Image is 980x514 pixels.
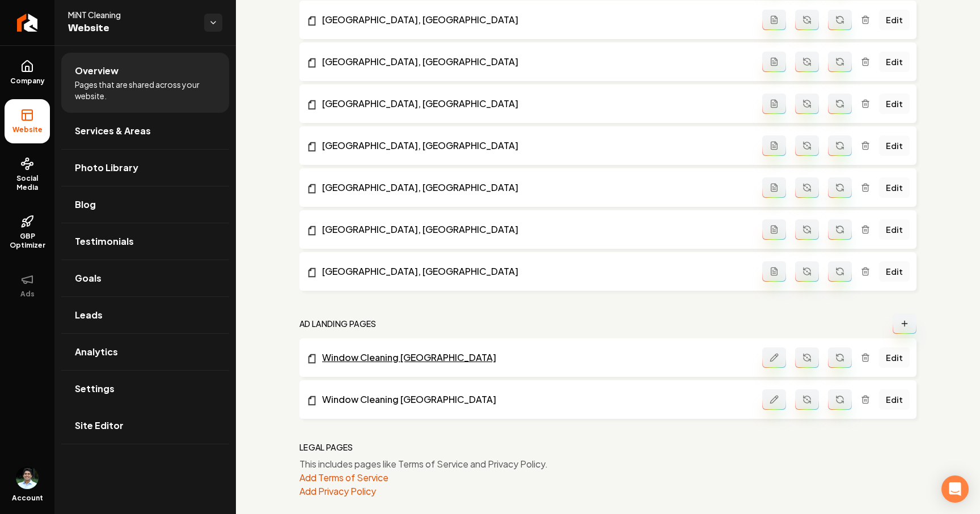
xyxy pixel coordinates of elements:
span: Site Editor [75,419,124,432]
a: Edit [879,10,910,30]
button: Add Terms of Service [299,471,388,485]
button: Add admin page prompt [762,94,786,114]
a: Goals [61,260,229,296]
span: Blog [75,198,96,211]
button: Edit admin page prompt [762,347,786,368]
a: [GEOGRAPHIC_DATA], [GEOGRAPHIC_DATA] [306,55,762,69]
img: Rebolt Logo [17,14,38,32]
a: Site Editor [61,407,229,444]
button: Add Privacy Policy [299,485,376,498]
button: Add admin page prompt [762,135,786,156]
a: [GEOGRAPHIC_DATA], [GEOGRAPHIC_DATA] [306,181,762,194]
a: Settings [61,371,229,407]
a: Edit [879,135,910,156]
a: Social Media [5,148,50,201]
a: Leads [61,297,229,333]
button: Add admin page prompt [762,261,786,282]
button: Add admin page prompt [762,177,786,198]
span: Ads [16,290,39,299]
span: Services & Areas [75,124,151,138]
span: Leads [75,308,103,322]
span: Testimonials [75,235,134,248]
span: Account [12,494,43,503]
h2: Ad landing pages [299,318,377,329]
span: Photo Library [75,161,138,175]
a: Services & Areas [61,113,229,149]
a: Company [5,50,50,95]
h2: Legal Pages [299,441,353,453]
a: Edit [879,261,910,282]
button: Add admin page prompt [762,219,786,240]
a: Testimonials [61,223,229,260]
span: MiNT Cleaning [68,9,195,20]
a: [GEOGRAPHIC_DATA], [GEOGRAPHIC_DATA] [306,139,762,152]
span: GBP Optimizer [5,232,50,250]
button: Edit admin page prompt [762,389,786,410]
a: Window Cleaning [GEOGRAPHIC_DATA] [306,351,762,364]
a: Analytics [61,334,229,370]
a: [GEOGRAPHIC_DATA], [GEOGRAPHIC_DATA] [306,97,762,111]
a: Edit [879,389,910,410]
span: Overview [75,64,119,78]
a: Edit [879,94,910,114]
a: Edit [879,219,910,240]
span: Website [8,125,47,134]
a: GBP Optimizer [5,206,50,259]
span: Analytics [75,345,118,359]
span: Company [6,77,49,86]
span: Goals [75,271,102,285]
img: Arwin Rahmatpanah [16,466,39,489]
a: Edit [879,52,910,72]
button: Add admin page prompt [762,52,786,72]
div: Open Intercom Messenger [941,475,969,503]
button: Ads [5,264,50,308]
span: Website [68,20,195,36]
button: Open user button [16,466,39,489]
button: Add admin page prompt [762,10,786,30]
a: Edit [879,347,910,368]
a: Photo Library [61,150,229,186]
a: Blog [61,186,229,223]
span: Settings [75,382,115,396]
a: [GEOGRAPHIC_DATA], [GEOGRAPHIC_DATA] [306,265,762,278]
a: Edit [879,177,910,198]
a: [GEOGRAPHIC_DATA], [GEOGRAPHIC_DATA] [306,13,762,27]
a: Window Cleaning [GEOGRAPHIC_DATA] [306,393,762,406]
span: Social Media [5,174,50,192]
p: This includes pages like Terms of Service and Privacy Policy. [299,457,916,471]
span: Pages that are shared across your website. [75,79,216,101]
a: [GEOGRAPHIC_DATA], [GEOGRAPHIC_DATA] [306,223,762,236]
